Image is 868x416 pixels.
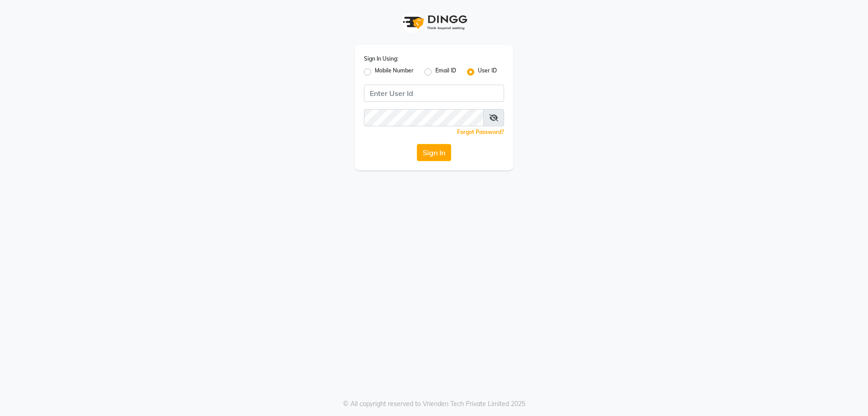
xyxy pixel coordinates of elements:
button: Sign In [417,144,451,161]
a: Forgot Password? [457,129,504,135]
input: Username [364,85,504,102]
label: Sign In Using: [364,55,398,63]
label: Mobile Number [375,67,414,77]
label: Email ID [435,67,456,77]
input: Username [364,109,484,126]
label: User ID [478,67,497,77]
img: logo1.svg [398,9,470,36]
